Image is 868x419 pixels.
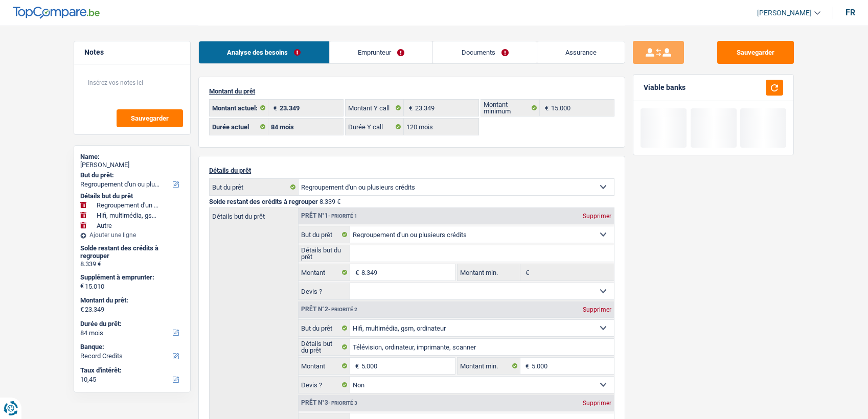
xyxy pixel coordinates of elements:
[80,260,184,268] div: 8.339 €
[80,192,184,200] div: Détails but du prêt
[299,264,350,281] label: Montant
[210,100,268,116] label: Montant actuel:
[580,307,614,313] div: Supprimer
[210,179,299,195] label: But du prêt
[757,9,812,17] span: [PERSON_NAME]
[13,7,100,19] img: TopCompare Logo
[299,320,350,336] label: But du prêt
[481,100,540,116] label: Montant minimum
[80,171,182,179] label: But du prêt:
[80,231,184,239] div: Ajouter une ligne
[299,377,350,393] label: Devis ?
[299,245,350,262] label: Détails but du prêt
[328,400,357,406] span: - Priorité 3
[328,213,357,219] span: - Priorité 1
[80,296,182,305] label: Montant du prêt:
[458,264,520,281] label: Montant min.
[458,358,520,374] label: Montant min.
[80,273,182,282] label: Supplément à emprunter:
[131,115,169,122] span: Sauvegarder
[80,306,84,314] span: €
[846,8,855,17] div: fr
[80,320,182,328] label: Durée du prêt:
[210,208,298,220] label: Détails but du prêt
[540,100,551,116] span: €
[80,153,184,161] div: Name:
[346,100,404,116] label: Montant Y call
[520,264,532,281] span: €
[80,366,182,375] label: Taux d'intérêt:
[580,400,614,406] div: Supprimer
[299,358,350,374] label: Montant
[80,244,184,260] div: Solde restant des crédits à regrouper
[209,167,614,174] p: Détails du prêt
[268,100,280,116] span: €
[433,41,537,63] a: Documents
[84,48,180,57] h5: Notes
[299,400,360,406] div: Prêt n°3
[319,198,340,205] span: 8.339 €
[80,282,84,290] span: €
[580,213,614,219] div: Supprimer
[644,83,686,92] div: Viable banks
[209,87,614,95] p: Montant du prêt
[328,307,357,312] span: - Priorité 2
[350,358,361,374] span: €
[346,119,404,135] label: Durée Y call
[404,100,415,116] span: €
[350,264,361,281] span: €
[330,41,433,63] a: Emprunteur
[117,109,183,127] button: Sauvegarder
[537,41,625,63] a: Assurance
[299,283,350,299] label: Devis ?
[209,198,318,205] span: Solde restant des crédits à regrouper
[299,306,360,313] div: Prêt n°2
[299,339,350,355] label: Détails but du prêt
[520,358,532,374] span: €
[80,161,184,169] div: [PERSON_NAME]
[80,343,182,351] label: Banque:
[717,41,794,64] button: Sauvegarder
[299,226,350,243] label: But du prêt
[210,119,268,135] label: Durée actuel
[299,213,360,219] div: Prêt n°1
[199,41,329,63] a: Analyse des besoins
[749,5,820,21] a: [PERSON_NAME]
